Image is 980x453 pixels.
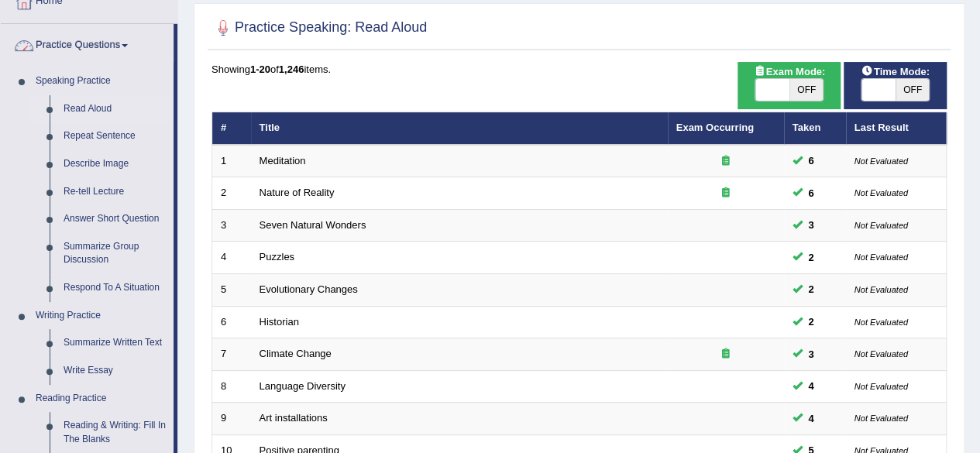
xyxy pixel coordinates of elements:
[29,385,174,413] a: Reading Practice
[211,62,947,77] div: Showing of items.
[846,112,947,145] th: Last Result
[784,112,846,145] th: Taken
[854,382,908,391] small: Not Evaluated
[57,122,174,150] a: Repeat Sentence
[803,249,820,266] span: You can still take this question
[57,274,174,302] a: Respond To A Situation
[803,410,820,427] span: You can still take this question
[29,67,174,95] a: Speaking Practice
[896,79,930,101] span: OFF
[676,347,775,362] div: Exam occurring question
[803,153,820,169] span: You can still take this question
[803,281,820,297] span: You can still take this question
[748,63,831,80] span: Exam Mode:
[57,150,174,178] a: Describe Image
[212,177,251,210] td: 2
[260,187,335,198] a: Nature of Reality
[260,283,358,295] a: Evolutionary Changes
[57,233,174,274] a: Summarize Group Discussion
[212,209,251,242] td: 3
[260,316,299,328] a: Historian
[738,62,841,109] div: Show exams occurring in exams
[1,24,174,63] a: Practice Questions
[279,63,304,75] b: 1,246
[803,217,820,233] span: You can still take this question
[212,145,251,177] td: 1
[854,285,908,294] small: Not Evaluated
[212,112,251,145] th: #
[803,378,820,394] span: You can still take this question
[57,95,174,123] a: Read Aloud
[212,242,251,274] td: 4
[676,154,775,169] div: Exam occurring question
[803,185,820,201] span: You can still take this question
[854,188,908,197] small: Not Evaluated
[260,380,346,392] a: Language Diversity
[212,306,251,338] td: 6
[855,63,936,80] span: Time Mode:
[212,403,251,435] td: 9
[212,338,251,371] td: 7
[212,370,251,403] td: 8
[250,63,270,75] b: 1-20
[803,314,820,330] span: You can still take this question
[57,329,174,357] a: Summarize Written Text
[789,79,824,101] span: OFF
[29,302,174,330] a: Writing Practice
[57,412,174,453] a: Reading & Writing: Fill In The Blanks
[676,122,754,133] a: Exam Occurring
[854,156,908,166] small: Not Evaluated
[212,274,251,307] td: 5
[57,178,174,206] a: Re-tell Lecture
[57,205,174,233] a: Answer Short Question
[854,221,908,230] small: Not Evaluated
[211,16,427,39] h2: Practice Speaking: Read Aloud
[57,357,174,385] a: Write Essay
[260,348,332,359] a: Climate Change
[260,155,306,166] a: Meditation
[854,349,908,359] small: Not Evaluated
[260,219,366,231] a: Seven Natural Wonders
[676,186,775,201] div: Exam occurring question
[260,412,328,424] a: Art installations
[803,346,820,362] span: You can still take this question
[854,414,908,423] small: Not Evaluated
[854,317,908,327] small: Not Evaluated
[251,112,668,145] th: Title
[854,252,908,262] small: Not Evaluated
[260,251,295,263] a: Puzzles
